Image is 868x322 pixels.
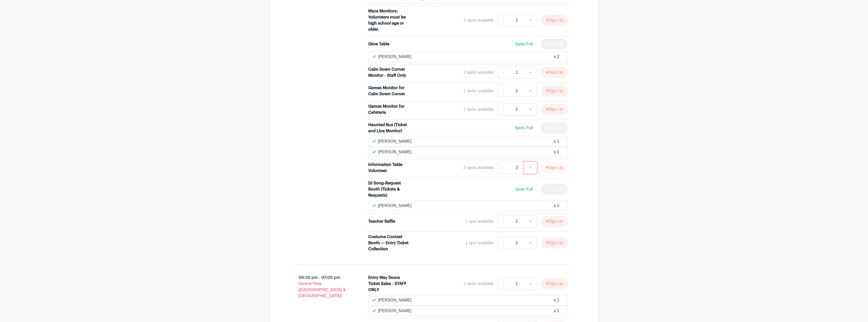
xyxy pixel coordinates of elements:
div: x 2 [554,54,559,60]
button: Sign Up [541,216,568,227]
button: Sign Up [541,86,568,96]
a: + [524,85,537,97]
a: + [524,237,537,249]
div: 1 spot available [466,218,494,224]
a: - [498,66,509,79]
p: [PERSON_NAME] [378,203,412,209]
div: Games Monitor for Calm Down Corner [368,85,412,97]
div: 1 spot available [466,240,494,246]
span: Spots Full [515,42,533,46]
div: x 1 [554,138,559,144]
div: Games Monitor for Cafeteria [368,103,412,116]
div: x 1 [554,297,559,303]
p: [PERSON_NAME] [378,54,412,60]
div: Haunted Bus (Ticket and Line Monitor) [368,122,412,134]
button: Sign Up [541,15,568,26]
div: Teacher Raffle [368,218,395,224]
a: - [498,237,509,249]
div: x 1 [554,308,559,314]
button: Sign Up [541,104,568,115]
span: Spots Full [515,126,533,130]
div: x 1 [554,149,559,155]
div: 2 spots available [464,106,494,112]
div: 2 spots available [464,69,494,75]
a: - [498,103,509,116]
a: + [524,215,537,228]
button: Sign Up [541,67,568,78]
div: Information Table Volunteer [368,162,412,174]
div: Entry Way Doors Ticket Sales - STAFF ONLY [368,275,412,293]
a: - [498,215,509,228]
div: Maze Monitors: Volunteers must be high school age or older. [368,8,412,32]
a: + [524,278,537,290]
button: Sign Up [541,162,568,173]
a: - [498,278,509,290]
div: 2 spots available [464,165,494,171]
a: - [498,14,509,26]
p: [PERSON_NAME] [378,149,412,155]
div: Costume Contest Booth — Entry Ticket Collection [368,234,412,252]
p: [PERSON_NAME] [378,138,412,144]
a: - [498,85,509,97]
span: - Central Time ([GEOGRAPHIC_DATA] & [GEOGRAPHIC_DATA]) [299,275,346,298]
a: + [524,66,537,79]
button: Sign Up [541,278,568,289]
button: Sign Up [541,238,568,248]
div: Glow Table [368,41,389,47]
p: [PERSON_NAME] [378,308,412,314]
p: 06:30 pm - 07:00 pm [286,273,360,301]
p: [PERSON_NAME] [378,297,412,303]
div: DJ Song-Request Booth (Tickets & Requests) [368,180,412,198]
a: + [524,14,537,26]
div: 2 spots available [464,88,494,94]
div: 2 spots available [464,281,494,287]
a: + [524,103,537,116]
a: + [524,162,537,174]
div: 3 spots available [464,17,494,23]
span: Spots Full [515,187,533,191]
div: Calm Down Corner Monitor - Staff Only [368,66,412,79]
a: - [498,162,509,174]
div: x 1 [554,203,559,209]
